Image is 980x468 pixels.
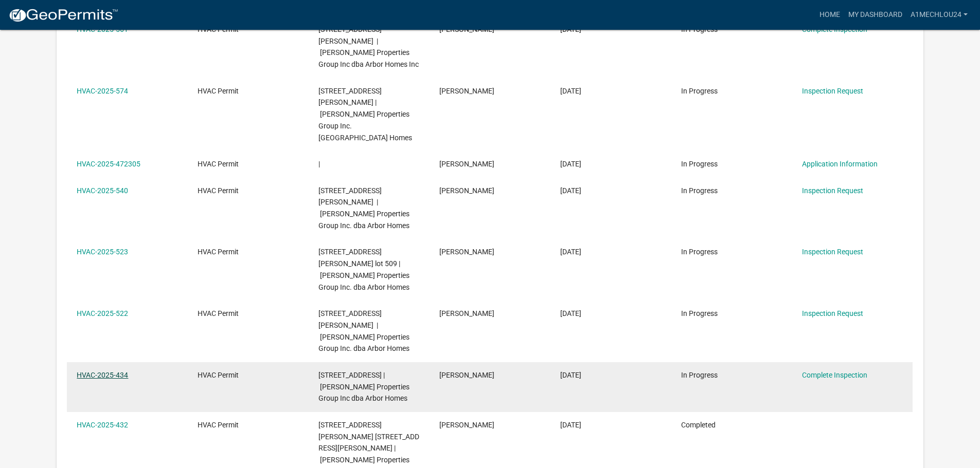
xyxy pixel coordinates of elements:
a: Inspection Request [802,248,863,256]
span: Eric Woerner [439,186,494,195]
span: 09/02/2025 [560,160,581,168]
span: HVAC Permit [198,160,239,168]
a: HVAC-2025-434 [77,371,128,379]
a: My Dashboard [844,5,906,25]
span: 7995 Stacy Springs Blvd. | Clayton Properties Group Inc. dba Arbor Homes [318,186,409,230]
span: HVAC Permit [198,248,239,256]
span: Completed [681,421,716,429]
a: HVAC-2025-472305 [77,160,140,168]
span: HVAC Permit [198,421,239,429]
span: In Progress [681,160,718,168]
span: In Progress [681,87,718,95]
span: 08/28/2025 [560,186,581,195]
a: Home [815,5,844,25]
span: 07/18/2025 [560,371,581,379]
span: 5703 JENN WAY COURT 5703 Jen Way Lot 412 | Clayton Properties Group Inc dba Arbor Homes [318,371,409,403]
a: A1MechLou24 [906,5,972,25]
span: Eric Woerner [439,371,494,379]
span: 08/21/2025 [560,248,581,256]
span: 7982 Stacy Springs Blvd. lot 509 | Clayton Properties Group Inc. dba Arbor Homes [318,248,409,291]
span: 07/17/2025 [560,421,581,429]
a: HVAC-2025-540 [77,186,128,195]
a: Inspection Request [802,186,863,195]
span: 8000 Stacy Springs Blvd. | Clayton Properties Group Inc. dba Arbor Homes [318,309,409,352]
a: HVAC-2025-523 [77,248,128,256]
span: In Progress [681,248,718,256]
span: 09/09/2025 [560,87,581,95]
a: Inspection Request [802,309,863,317]
a: Application Information [802,160,878,168]
span: Eric Woerner [439,160,494,168]
a: HVAC-2025-432 [77,421,128,429]
span: Eric Woerner [439,421,494,429]
a: Inspection Request [802,87,863,95]
span: 7997 Stacy Springs Blvd | Clayton Properties Group Inc. dba Arbor Homes [318,87,412,142]
span: In Progress [681,309,718,317]
span: HVAC Permit [198,87,239,95]
span: In Progress [681,371,718,379]
span: HVAC Permit [198,371,239,379]
span: 7992 Stacy Springs Blvd. | Clayton Properties Group Inc dba Arbor Homes Inc [318,25,419,68]
span: | [318,160,320,168]
a: Complete Inspection [802,371,867,379]
span: Eric Woerner [439,87,494,95]
span: HVAC Permit [198,309,239,317]
span: Eric Woerner [439,248,494,256]
span: Eric Woerner [439,309,494,317]
span: 08/21/2025 [560,309,581,317]
a: HVAC-2025-522 [77,309,128,317]
a: HVAC-2025-574 [77,87,128,95]
span: In Progress [681,186,718,195]
span: HVAC Permit [198,186,239,195]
